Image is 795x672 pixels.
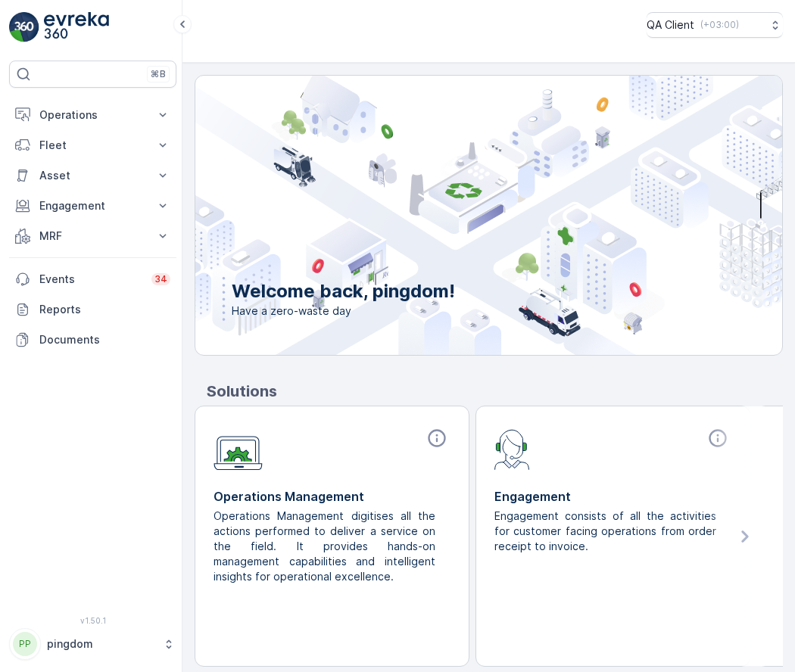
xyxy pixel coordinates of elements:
p: pingdom [47,636,155,652]
p: Engagement [494,487,731,506]
button: Operations [9,100,176,130]
p: Engagement [39,198,146,213]
img: module-icon [214,428,263,471]
div: PP [13,632,37,656]
p: Operations Management [214,487,450,506]
button: Engagement [9,191,176,221]
p: Fleet [39,138,146,153]
p: MRF [39,229,146,244]
button: QA Client(+03:00) [647,12,783,38]
p: Engagement consists of all the activities for customer facing operations from order receipt to in... [494,509,719,554]
p: ( +03:00 ) [700,19,739,31]
a: Reports [9,294,176,325]
p: Reports [39,302,170,317]
img: logo_light-DOdMpM7g.png [44,12,109,42]
p: Operations [39,107,146,123]
p: Operations Management digitises all the actions performed to deliver a service on the field. It p... [214,509,438,584]
button: Asset [9,160,176,191]
button: PPpingdom [9,628,176,660]
img: logo [9,12,39,42]
p: 34 [154,273,167,285]
p: Solutions [207,380,783,403]
a: Events34 [9,264,176,294]
p: Documents [39,332,170,347]
span: Have a zero-waste day [232,303,455,319]
p: Events [39,272,142,287]
span: v 1.50.1 [9,616,176,625]
p: Asset [39,168,146,183]
a: Documents [9,325,176,355]
img: city illustration [127,76,782,355]
button: MRF [9,221,176,251]
p: Welcome back, pingdom! [232,279,455,303]
p: QA Client [647,17,694,33]
p: ⌘B [151,68,166,80]
img: module-icon [494,428,530,470]
button: Fleet [9,130,176,160]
